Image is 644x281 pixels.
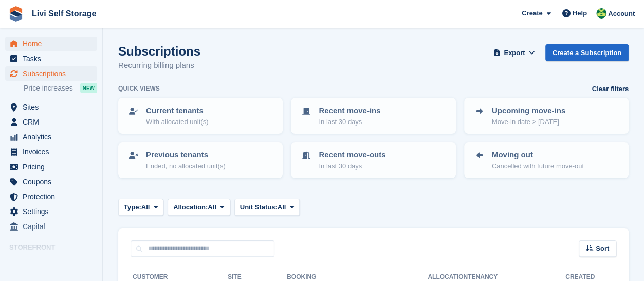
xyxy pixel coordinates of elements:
span: Capital [23,219,84,234]
span: Invoices [23,145,84,159]
a: menu [5,100,97,114]
p: Ended, no allocated unit(s) [146,161,226,171]
span: Settings [23,204,84,219]
p: Recent move-outs [319,149,385,161]
button: Export [492,44,537,61]
a: menu [5,66,97,81]
span: All [278,202,286,213]
a: menu [5,160,97,174]
p: Previous tenants [146,149,226,161]
a: menu [5,145,97,159]
span: All [208,202,216,213]
a: menu [5,255,97,270]
a: Upcoming move-ins Move-in date > [DATE] [465,99,628,133]
span: Account [608,9,635,19]
a: menu [5,37,97,51]
button: Allocation: All [168,199,230,216]
p: Move-in date > [DATE] [492,117,565,127]
span: Unit Status: [240,202,278,213]
p: In last 30 days [319,117,380,127]
a: Current tenants With allocated unit(s) [119,99,282,133]
p: With allocated unit(s) [146,117,208,127]
span: Coupons [23,174,84,189]
a: Price increases NEW [24,82,97,94]
p: Recent move-ins [319,105,380,117]
span: Storefront [9,242,102,253]
button: Type: All [118,199,163,216]
span: Protection [23,189,84,204]
span: Sort [596,243,609,254]
a: Moving out Cancelled with future move-out [465,143,628,177]
span: Subscriptions [23,66,84,81]
a: Clear filters [592,84,629,94]
a: menu [5,189,97,204]
div: NEW [80,83,97,93]
a: menu [5,219,97,234]
a: menu [5,51,97,66]
span: Create [522,8,542,19]
p: Moving out [492,149,584,161]
h1: Subscriptions [118,44,200,58]
span: CRM [23,115,84,129]
p: Current tenants [146,105,208,117]
button: Unit Status: All [234,199,300,216]
span: Sites [23,100,84,114]
span: Type: [124,202,141,213]
p: Cancelled with future move-out [492,161,584,171]
a: Preview store [85,256,97,269]
span: Allocation: [173,202,208,213]
a: menu [5,174,97,189]
span: Pricing [23,160,84,174]
a: Previous tenants Ended, no allocated unit(s) [119,143,282,177]
p: In last 30 days [319,161,385,171]
span: Price increases [24,83,73,93]
a: Recent move-ins In last 30 days [292,99,454,133]
span: Help [573,8,587,19]
span: Home [23,37,84,51]
span: Analytics [23,130,84,144]
p: Upcoming move-ins [492,105,565,117]
a: Recent move-outs In last 30 days [292,143,454,177]
a: menu [5,204,97,219]
a: menu [5,130,97,144]
p: Recurring billing plans [118,60,200,72]
img: Alex Handyside [596,8,606,19]
span: All [141,202,150,213]
a: Create a Subscription [545,44,629,61]
a: Livi Self Storage [28,5,100,22]
span: Export [504,48,525,58]
h6: Quick views [118,84,160,93]
a: menu [5,115,97,129]
img: stora-icon-8386f47178a22dfd0bd8f6a31ec36ba5ce8667c1dd55bd0f319d3a0aa187defe.svg [8,6,24,22]
span: Tasks [23,51,84,66]
span: Online Store [23,255,84,270]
